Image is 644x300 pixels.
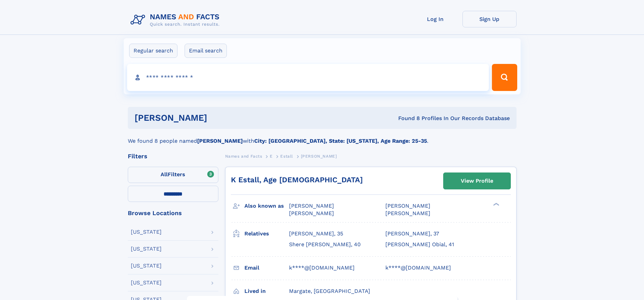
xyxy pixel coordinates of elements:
[301,154,337,159] span: [PERSON_NAME]
[161,171,168,178] span: All
[131,229,162,235] div: [US_STATE]
[289,203,334,209] span: [PERSON_NAME]
[385,210,430,216] span: [PERSON_NAME]
[270,154,273,159] span: E
[128,153,218,159] div: Filters
[385,203,430,209] span: [PERSON_NAME]
[128,210,218,216] div: Browse Locations
[254,138,427,144] b: City: [GEOGRAPHIC_DATA], State: [US_STATE], Age Range: 25-35
[244,200,289,212] h3: Also known as
[244,285,289,297] h3: Lived in
[492,202,500,207] div: ❯
[289,241,361,248] a: Shere [PERSON_NAME], 40
[280,152,293,160] a: Estall
[492,64,517,91] button: Search Button
[135,114,303,122] h1: [PERSON_NAME]
[444,173,510,189] a: View Profile
[462,11,517,27] a: Sign Up
[289,230,343,237] a: [PERSON_NAME], 35
[280,154,293,159] span: Estall
[185,44,227,58] label: Email search
[131,246,162,252] div: [US_STATE]
[129,44,177,58] label: Regular search
[270,152,273,160] a: E
[131,263,162,269] div: [US_STATE]
[127,64,489,91] input: search input
[225,152,262,160] a: Names and Facts
[244,228,289,239] h3: Relatives
[289,288,370,294] span: Margate, [GEOGRAPHIC_DATA]
[385,241,454,248] a: [PERSON_NAME] Obial, 41
[128,129,517,145] div: We found 8 people named with .
[197,138,243,144] b: [PERSON_NAME]
[128,11,225,29] img: Logo Names and Facts
[461,173,493,189] div: View Profile
[231,176,363,184] a: K Estall, Age [DEMOGRAPHIC_DATA]
[289,210,334,216] span: [PERSON_NAME]
[244,262,289,274] h3: Email
[385,230,439,237] a: [PERSON_NAME], 37
[408,11,462,27] a: Log In
[303,115,510,122] div: Found 8 Profiles In Our Records Database
[131,280,162,285] div: [US_STATE]
[128,167,218,183] label: Filters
